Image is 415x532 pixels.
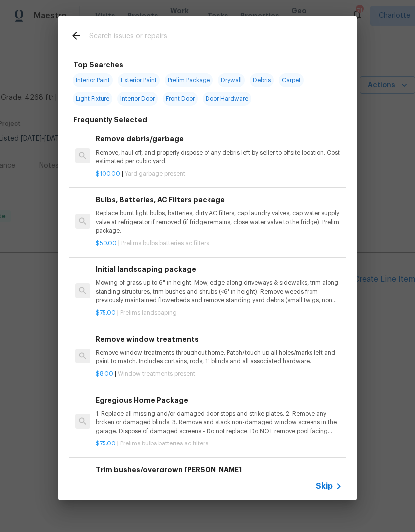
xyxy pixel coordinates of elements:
span: Carpet [279,73,304,87]
h6: Trim bushes/overgrown [PERSON_NAME] [96,464,342,475]
h6: Egregious Home Package [96,395,342,406]
span: Skip [316,481,333,491]
span: $75.00 [96,310,116,316]
p: Remove window treatments throughout home. Patch/touch up all holes/marks left and paint to match.... [96,349,342,365]
p: | [96,309,342,317]
p: | [96,370,342,378]
input: Search issues or repairs [89,30,300,45]
span: Prelim Package [165,73,213,87]
span: Light Fixture [73,92,112,106]
span: $75.00 [96,441,116,446]
span: $50.00 [96,240,117,246]
p: Remove, haul off, and properly dispose of any debris left by seller to offsite location. Cost est... [96,149,342,166]
span: Exterior Paint [118,73,160,87]
h6: Remove debris/garbage [96,133,342,144]
span: $100.00 [96,171,120,177]
span: Front Door [163,92,198,106]
span: Drywall [218,73,245,87]
p: | [96,239,342,248]
span: Yard garbage present [125,171,185,177]
span: Debris [250,73,274,87]
h6: Remove window treatments [96,334,342,345]
p: Mowing of grass up to 6" in height. Mow, edge along driveways & sidewalks, trim along standing st... [96,279,342,304]
span: Door Hardware [203,92,251,106]
span: Interior Door [117,92,158,106]
h6: Top Searches [73,59,123,70]
p: | [96,440,342,448]
h6: Initial landscaping package [96,264,342,275]
span: $8.00 [96,371,113,377]
h6: Bulbs, Batteries, AC Filters package [96,194,342,205]
span: Interior Paint [73,73,113,87]
span: Prelims bulbs batteries ac filters [121,240,209,246]
span: Prelims bulbs batteries ac filters [120,441,208,446]
span: Prelims landscaping [120,310,177,316]
p: 1. Replace all missing and/or damaged door stops and strike plates. 2. Remove any broken or damag... [96,410,342,435]
span: Window treatments present [118,371,195,377]
p: Replace burnt light bulbs, batteries, dirty AC filters, cap laundry valves, cap water supply valv... [96,209,342,235]
p: | [96,170,342,178]
h6: Frequently Selected [73,114,147,125]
